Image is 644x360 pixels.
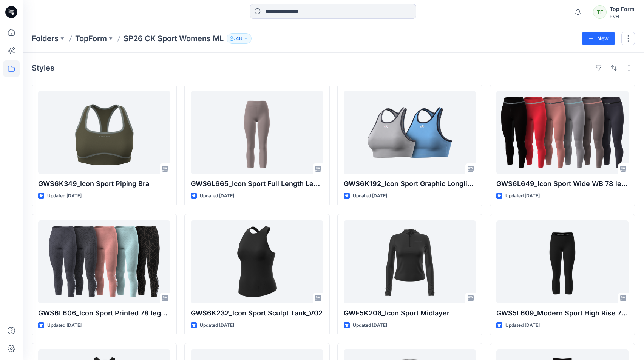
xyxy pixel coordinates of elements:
[191,220,323,303] a: GWS6K232_Icon Sport Sculpt Tank_V02
[353,192,387,200] p: Updated [DATE]
[496,308,629,318] p: GWS5L609_Modern Sport High Rise 78 Legging
[47,322,82,329] p: Updated [DATE]
[32,33,59,44] a: Folders
[610,5,635,14] div: Top Form
[496,91,629,174] a: GWS6L649_Icon Sport Wide WB 78 legging_V02
[200,322,234,329] p: Updated [DATE]
[344,91,476,174] a: GWS6K192_Icon Sport Graphic Longline Bra
[38,308,170,318] p: GWS6L606_Icon Sport Printed 78 legging_V01
[496,178,629,189] p: GWS6L649_Icon Sport Wide WB 78 legging_V02
[124,33,224,44] p: SP26 CK Sport Womens ML
[344,308,476,318] p: GWF5K206_Icon Sport Midlayer
[200,192,234,200] p: Updated [DATE]
[344,220,476,303] a: GWF5K206_Icon Sport Midlayer
[236,34,242,43] p: 48
[47,192,82,200] p: Updated [DATE]
[610,14,635,19] div: PVH
[191,308,323,318] p: GWS6K232_Icon Sport Sculpt Tank_V02
[227,33,252,44] button: 48
[505,322,540,329] p: Updated [DATE]
[344,178,476,189] p: GWS6K192_Icon Sport Graphic Longline Bra
[496,220,629,303] a: GWS5L609_Modern Sport High Rise 78 Legging
[505,192,540,200] p: Updated [DATE]
[38,220,170,303] a: GWS6L606_Icon Sport Printed 78 legging_V01
[593,5,607,19] div: TF
[191,91,323,174] a: GWS6L665_Icon Sport Full Length Legging
[353,322,387,329] p: Updated [DATE]
[32,63,54,72] h4: Styles
[75,33,107,44] a: TopForm
[38,91,170,174] a: GWS6K349_Icon Sport Piping Bra
[191,178,323,189] p: GWS6L665_Icon Sport Full Length Legging
[582,32,615,45] button: New
[38,178,170,189] p: GWS6K349_Icon Sport Piping Bra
